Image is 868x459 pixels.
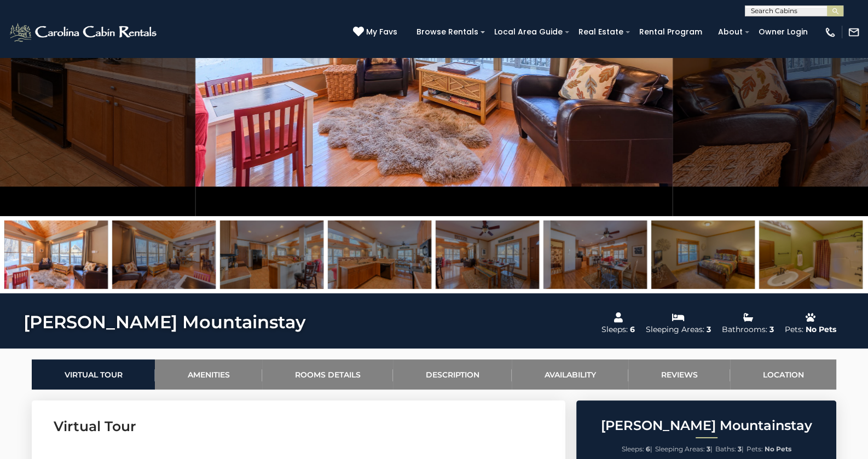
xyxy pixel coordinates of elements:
[489,24,568,40] a: Local Area Guide
[655,442,713,456] li: |
[579,419,834,433] h2: [PERSON_NAME] Mountainstay
[112,220,216,289] img: 163260174
[411,24,484,40] a: Browse Rentals
[759,220,863,289] img: 163260189
[747,445,763,453] span: Pets:
[262,359,393,390] a: Rooms Details
[622,442,652,456] li: |
[328,220,431,289] img: 163260176
[730,359,836,390] a: Location
[738,445,742,453] strong: 3
[8,21,160,43] img: White-1-2.png
[707,445,710,453] strong: 3
[655,445,705,453] span: Sleeping Areas:
[155,359,262,390] a: Amenities
[715,442,744,456] li: |
[220,220,323,289] img: 163260175
[646,445,650,453] strong: 6
[573,24,629,40] a: Real Estate
[765,445,791,453] strong: No Pets
[713,24,748,40] a: About
[4,220,108,289] img: 163260173
[628,359,730,390] a: Reviews
[393,359,512,390] a: Description
[622,445,644,453] span: Sleeps:
[512,359,628,390] a: Availability
[651,220,755,289] img: 163260167
[848,26,860,38] img: mail-regular-white.png
[366,26,397,38] span: My Favs
[824,26,836,38] img: phone-regular-white.png
[753,24,813,40] a: Owner Login
[54,417,543,436] h3: Virtual Tour
[353,26,400,38] a: My Favs
[543,220,647,289] img: 163260181
[32,359,155,390] a: Virtual Tour
[634,24,708,40] a: Rental Program
[436,220,539,289] img: 163260180
[715,445,736,453] span: Baths:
